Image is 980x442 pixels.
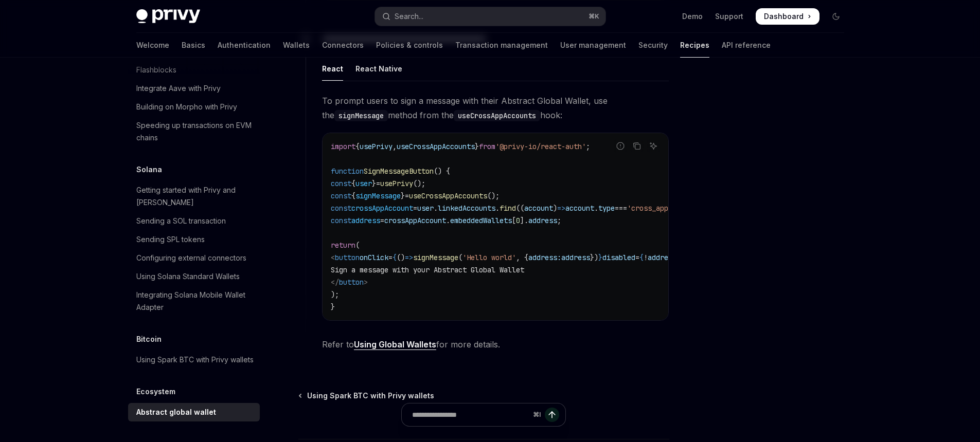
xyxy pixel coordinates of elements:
span: address [351,216,380,225]
span: usePrivy [380,179,413,188]
button: Report incorrect code [614,139,627,153]
span: ); [331,290,339,299]
span: , [393,142,397,151]
div: Sending SPL tokens [136,233,205,246]
a: Connectors [322,33,364,58]
span: 'Hello world' [462,253,516,262]
span: useCrossAppAccounts [397,142,475,151]
a: Building on Morpho with Privy [128,98,260,116]
a: Policies & controls [376,33,443,58]
span: [ [512,216,516,225]
span: 0 [516,216,520,225]
a: Getting started with Privy and [PERSON_NAME] [128,181,260,212]
span: { [351,191,355,200]
div: Integrate Aave with Privy [136,82,221,95]
a: Using Solana Standard Wallets [128,267,260,286]
span: = [635,253,639,262]
span: address [648,253,676,262]
div: Speeding up transactions on EVM chains [136,119,254,144]
span: address [528,216,557,225]
a: Integrate Aave with Privy [128,79,260,98]
span: . [446,216,450,225]
a: Configuring external connectors [128,249,260,267]
h5: Ecosystem [136,385,175,398]
span: embeddedWallets [450,216,512,225]
span: Dashboard [764,11,804,22]
span: = [405,191,409,200]
span: (); [487,191,500,200]
span: '@privy-io/react-auth' [495,142,586,151]
span: } [598,253,602,262]
span: ⌘ K [589,12,599,21]
span: { [639,253,644,262]
span: type [598,204,615,213]
div: Configuring external connectors [136,252,246,264]
span: => [405,253,413,262]
button: Ask AI [647,139,660,153]
a: Integrating Solana Mobile Wallet Adapter [128,286,260,317]
span: SignMessageButton [364,167,434,176]
a: User management [560,33,626,58]
span: (); [413,179,425,188]
span: { [351,179,355,188]
span: () { [434,167,450,176]
span: ]. [520,216,528,225]
a: Welcome [136,33,169,58]
span: ; [557,216,561,225]
div: React [322,57,343,81]
span: { [393,253,397,262]
span: useCrossAppAccounts [409,191,487,200]
span: onClick [360,253,388,262]
span: , { [516,253,528,262]
span: . [594,204,598,213]
span: = [388,253,393,262]
span: const [331,191,351,200]
span: user [417,204,434,213]
span: To prompt users to sign a message with their Abstract Global Wallet, use the method from the hook: [322,94,669,122]
h5: Bitcoin [136,333,162,345]
div: React Native [355,57,402,81]
span: usePrivy [360,142,393,151]
a: Security [638,33,668,58]
span: account [524,204,553,213]
a: Transaction management [455,33,548,58]
span: 'cross_app' [627,204,672,213]
span: signMessage [355,191,401,200]
span: Using Spark BTC with Privy wallets [307,391,434,401]
span: const [331,204,351,213]
span: button [339,278,364,287]
div: Using Spark BTC with Privy wallets [136,354,254,366]
span: } [401,191,405,200]
span: } [372,179,376,188]
span: account [565,204,594,213]
input: Ask a question... [412,403,529,426]
span: = [380,216,384,225]
span: } [475,142,479,151]
div: Getting started with Privy and [PERSON_NAME] [136,184,254,209]
code: useCrossAppAccounts [454,110,540,121]
span: Refer to for more details. [322,337,669,352]
div: Abstract global wallet [136,406,216,418]
a: Abstract global wallet [128,403,260,421]
a: Dashboard [756,8,819,25]
span: => [557,204,565,213]
span: ( [458,253,462,262]
button: Copy the contents from the code block [630,139,644,153]
a: Basics [182,33,205,58]
a: Support [715,11,743,22]
a: Sending a SOL transaction [128,212,260,230]
span: const [331,216,351,225]
span: } [331,302,335,311]
span: ; [586,142,590,151]
button: Open search [375,7,605,26]
span: . [434,204,438,213]
a: Wallets [283,33,310,58]
span: user [355,179,372,188]
span: button [335,253,360,262]
button: Toggle dark mode [828,8,844,25]
span: import [331,142,355,151]
a: Sending SPL tokens [128,230,260,249]
span: }) [590,253,598,262]
span: (( [516,204,524,213]
span: > [364,278,368,287]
